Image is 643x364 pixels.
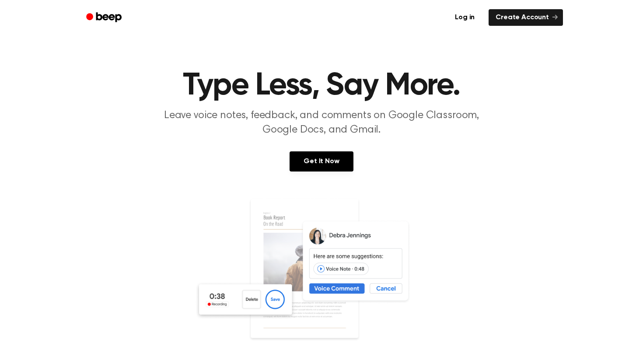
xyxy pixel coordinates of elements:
[446,7,483,28] a: Log in
[154,108,489,137] p: Leave voice notes, feedback, and comments on Google Classroom, Google Docs, and Gmail.
[489,9,563,26] a: Create Account
[290,151,353,171] a: Get It Now
[98,70,545,101] h1: Type Less, Say More.
[80,9,129,26] a: Beep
